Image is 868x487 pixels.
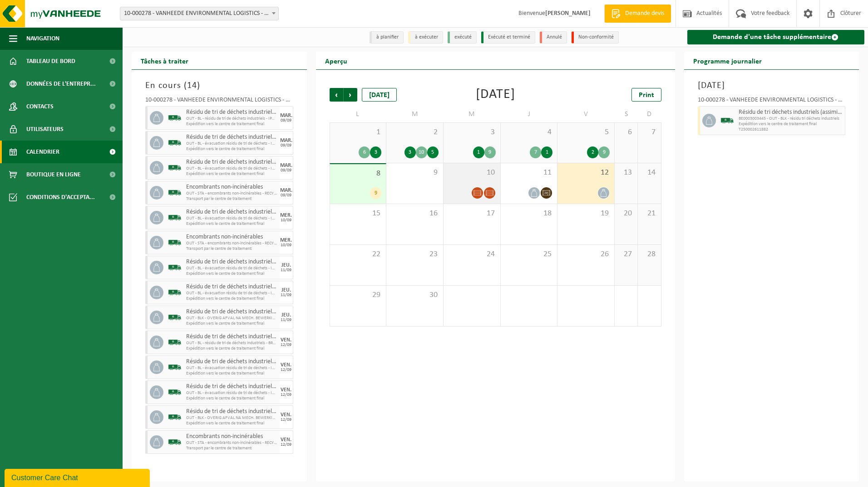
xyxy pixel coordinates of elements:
[168,211,182,224] img: BL-SO-LV
[186,191,277,196] span: OUT - STA - encombrants non-incinérables - RECYROM
[186,209,277,216] span: Résidu de tri de déchets industriels (non comparable au déchets ménagers)
[642,249,656,259] span: 28
[739,127,843,132] span: T250002611882
[623,9,666,18] span: Demande devis
[572,31,619,44] li: Non-conformité
[281,343,291,347] div: 12/09
[186,146,277,152] span: Expédition vers le centre de traitement final
[335,169,382,179] span: 8
[391,209,439,219] span: 16
[344,88,357,102] span: Suivant
[186,365,277,371] span: OUT - BL - évacuation résidu de tri de déchets - INBW
[281,143,291,148] div: 09/09
[604,5,671,23] a: Demande devis
[186,258,277,266] span: Résidu de tri de déchets industriels (non comparable au déchets ménagers)
[5,467,152,487] iframe: chat widget
[186,371,277,376] span: Expédition vers le centre de traitement final
[281,412,291,418] div: VEN.
[505,249,553,259] span: 25
[391,168,439,178] span: 9
[186,358,277,365] span: Résidu de tri de déchets industriels (non comparable au déchets ménagers)
[186,408,277,415] span: Résidu de tri de déchets industriels (non comparable au déchets ménagers)
[186,440,277,446] span: OUT - STA - encombrants non-incinérables - RECYROM
[186,234,277,241] span: Encombrants non-incinérables
[501,106,558,122] td: J
[281,393,291,397] div: 12/09
[638,106,661,122] td: D
[168,385,182,399] img: BL-SO-LV
[330,88,343,102] span: Précédent
[186,308,277,316] span: Résidu de tri de déchets industriels (non comparable au déchets ménagers)
[642,127,656,137] span: 7
[587,146,598,158] div: 2
[484,146,496,158] div: 9
[281,268,291,273] div: 11/09
[186,141,277,146] span: OUT - BL - évacuation résidu de tri de déchets - INBW
[562,209,610,219] span: 19
[362,88,397,102] div: [DATE]
[186,109,277,116] span: Résidu de tri de déchets industriels (non comparable au déchets ménagers)
[168,161,182,175] img: BL-SO-LV
[168,336,182,349] img: BL-SO-LV
[26,141,59,163] span: Calendrier
[186,346,277,351] span: Expédition vers le centre de traitement final
[698,79,846,93] h3: [DATE]
[316,52,356,69] h2: Aperçu
[281,168,291,173] div: 09/09
[281,293,291,297] div: 11/09
[370,146,381,158] div: 3
[281,318,291,322] div: 11/09
[186,333,277,341] span: Résidu de tri de déchets industriels (non comparable au déchets ménagers)
[186,415,277,421] span: OUT - BLK - OVERIG AFVAL NA MECH. BEWERKING - WBO
[186,134,277,141] span: Résidu de tri de déchets industriels (non comparable au déchets ménagers)
[391,290,439,300] span: 30
[404,146,416,158] div: 3
[186,296,277,302] span: Expédition vers le centre de traitement final
[186,241,277,246] span: OUT - STA - encombrants non-incinérables - RECYROM
[639,92,654,99] span: Print
[26,163,81,186] span: Boutique en ligne
[448,168,496,178] span: 10
[281,437,291,443] div: VEN.
[26,118,64,141] span: Utilisateurs
[168,111,182,125] img: BL-SO-LV
[598,146,610,158] div: 9
[391,249,439,259] span: 23
[698,97,846,106] div: 10-000278 - VANHEEDE ENVIRONMENTAL LOGISTICS - QUEVY - QUÉVY-[GEOGRAPHIC_DATA]
[26,95,54,118] span: Contacts
[557,106,615,122] td: V
[168,186,182,200] img: BL-SO-LV
[281,362,291,368] div: VEN.
[739,109,843,116] span: Résidu de tri déchets industriels (assimilé avec déchets ménager)
[186,396,277,401] span: Expédition vers le centre de traitement final
[642,168,656,178] span: 14
[562,168,610,178] span: 12
[280,138,292,143] div: MAR.
[720,114,734,127] img: BL-SO-LV
[335,127,382,137] span: 1
[391,127,439,137] span: 2
[619,249,633,259] span: 27
[186,421,277,426] span: Expédition vers le centre de traitement final
[408,31,443,44] li: à exécuter
[335,290,382,300] span: 29
[280,213,292,218] div: MER.
[416,146,427,158] div: 10
[186,221,277,227] span: Expédition vers le centre de traitement final
[505,127,553,137] span: 4
[186,433,277,440] span: Encombrants non-incinérables
[281,218,291,223] div: 10/09
[186,446,277,451] span: Transport par le centre de traitement
[168,286,182,299] img: BL-SO-LV
[281,337,291,343] div: VEN.
[619,209,633,219] span: 20
[186,116,277,122] span: OUT - BL - résidu de tri de déchets industriels - IPALLE
[370,31,404,44] li: à planifier
[444,106,501,122] td: M
[281,243,291,248] div: 10/09
[26,27,59,50] span: Navigation
[281,118,291,123] div: 09/09
[145,79,293,93] h3: En cours ( )
[186,283,277,291] span: Résidu de tri de déchets industriels (non comparable au déchets ménagers)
